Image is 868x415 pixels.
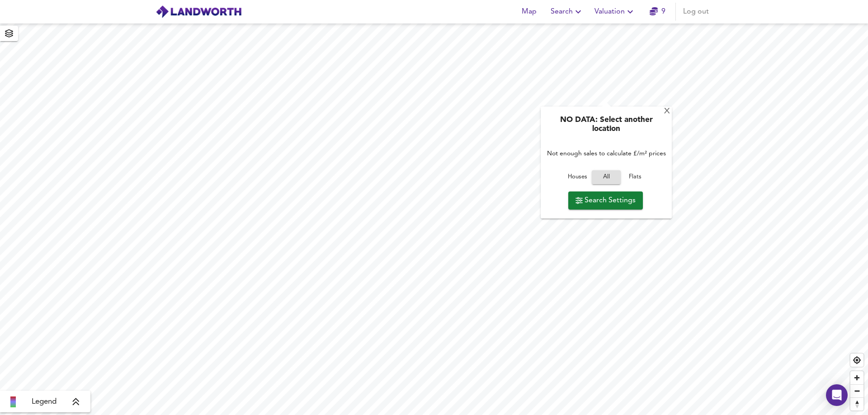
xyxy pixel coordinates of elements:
button: Find my location [850,354,863,367]
span: Log out [683,5,709,18]
button: Log out [679,3,712,21]
span: Valuation [594,5,636,18]
button: Zoom out [850,384,863,397]
div: NO DATA: Select another location [545,116,667,139]
div: Not enough sales to calculate £/m² prices [545,139,667,168]
button: 9 [643,3,672,21]
button: Valuation [591,3,639,21]
button: Map [514,3,543,21]
span: Map [518,5,540,18]
span: Legend [32,396,57,407]
div: X [663,107,671,116]
div: Open Intercom Messenger [826,384,848,406]
span: Flats [623,172,647,182]
span: Reset bearing to north [850,398,863,410]
a: 9 [650,5,665,18]
button: Zoom in [850,371,863,384]
button: Flats [621,170,650,184]
span: All [596,172,616,182]
button: All [592,170,621,184]
span: Houses [565,172,590,182]
img: logo [156,5,242,19]
span: Search [551,5,584,18]
button: Reset bearing to north [850,397,863,410]
span: Search Settings [576,194,636,207]
button: Search Settings [568,191,643,210]
button: Houses [563,170,592,184]
button: Search [547,3,587,21]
